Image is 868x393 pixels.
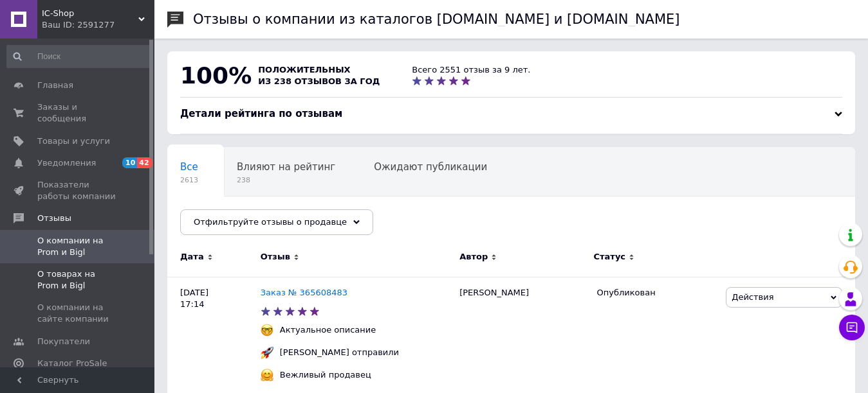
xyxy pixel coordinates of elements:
div: Всего 2551 отзыв за 9 лет. [412,64,530,76]
div: Актуальное описание [277,324,380,336]
span: 42 [137,157,152,168]
span: из 238 отзывов за год [258,76,380,86]
input: Поиск [6,45,152,68]
span: 2613 [180,175,198,185]
span: Дата [180,251,204,263]
span: Каталог ProSale [37,358,107,369]
span: 100% [180,62,252,89]
span: Отзыв [261,251,290,263]
button: Чат с покупателем [839,315,865,340]
div: Опубликованы без комментария [167,197,346,245]
img: :hugging_face: [261,369,273,381]
span: Заказы и сообщения [37,101,119,125]
span: IC-Shop [42,8,138,19]
h1: Отзывы о компании из каталогов [DOMAIN_NAME] и [DOMAIN_NAME] [193,12,680,27]
div: Детали рейтинга по отзывам [180,107,842,121]
div: Опубликован [597,287,717,299]
span: О компании на Prom и Bigl [37,235,119,258]
span: Все [180,161,198,173]
span: Главная [37,80,73,91]
img: :nerd_face: [261,324,273,336]
div: Вежливый продавец [277,369,374,381]
span: 10 [122,157,137,168]
a: Заказ № 365608483 [261,288,347,297]
span: Автор [459,251,488,263]
span: Уведомления [37,157,96,169]
span: Детали рейтинга по отзывам [180,108,342,119]
div: [PERSON_NAME] отправили [277,347,402,358]
div: Ваш ID: 2591277 [42,19,154,31]
span: 238 [237,175,335,185]
span: О компании на сайте компании [37,302,119,325]
span: Показатели работы компании [37,179,119,202]
span: Действия [732,292,773,302]
span: Влияют на рейтинг [237,161,335,173]
span: Ожидают публикации [374,161,487,173]
span: Товары и услуги [37,135,110,147]
span: О товарах на Prom и Bigl [37,268,119,292]
span: Статус [594,251,626,263]
span: Отфильтруйте отзывы о продавце [194,217,347,227]
span: Отзывы [37,213,71,224]
span: положительных [258,65,350,74]
img: :rocket: [261,346,273,359]
span: Покупатели [37,336,90,347]
span: Опубликованы без комме... [180,210,320,222]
